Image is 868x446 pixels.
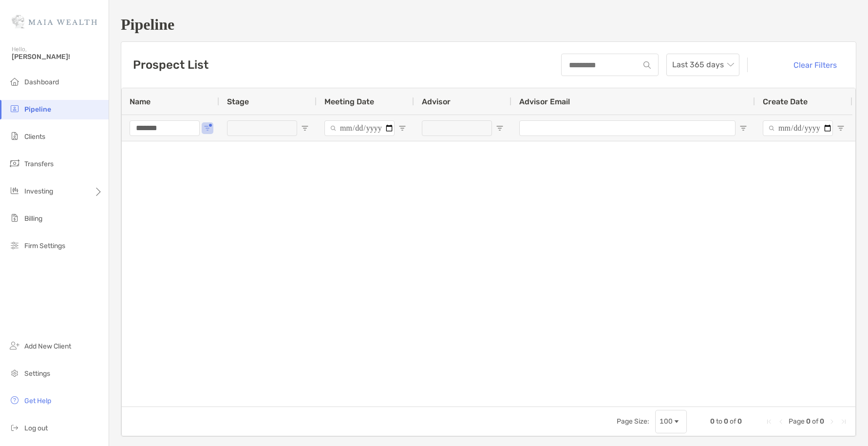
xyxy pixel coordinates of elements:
[301,124,309,132] button: Open Filter Menu
[24,242,65,250] span: Firm Settings
[9,130,20,142] img: clients icon
[324,120,395,136] input: Meeting Date Filter Input
[9,157,20,169] img: transfers icon
[130,120,200,136] input: Name Filter Input
[770,54,844,76] button: Clear Filters
[656,54,717,76] span: Last 365 days
[422,97,451,106] span: Advisor
[9,76,20,87] img: dashboard icon
[655,410,687,433] div: Page Size
[828,418,836,426] div: Next Page
[724,417,728,426] span: 0
[763,120,833,136] input: Create Date Filter Input
[617,417,649,426] div: Page Size:
[627,61,635,69] img: input icon
[24,424,48,432] span: Log out
[837,124,845,132] button: Open Filter Menu
[12,53,103,61] span: [PERSON_NAME]!
[133,58,208,72] h3: Prospect List
[24,105,51,114] span: Pipeline
[227,97,249,106] span: Stage
[789,417,805,426] span: Page
[777,418,785,426] div: Previous Page
[12,4,97,39] img: Zoe Logo
[24,214,42,223] span: Billing
[324,97,374,106] span: Meeting Date
[716,417,722,426] span: to
[820,417,824,426] span: 0
[9,103,20,115] img: pipeline icon
[9,340,20,351] img: add_new_client icon
[121,16,856,34] h1: Pipeline
[496,124,504,132] button: Open Filter Menu
[9,212,20,224] img: billing icon
[739,124,747,132] button: Open Filter Menu
[730,417,736,426] span: of
[24,397,51,405] span: Get Help
[9,394,20,406] img: get-help icon
[763,97,808,106] span: Create Date
[24,160,54,168] span: Transfers
[840,418,848,426] div: Last Page
[9,185,20,196] img: investing icon
[24,369,50,378] span: Settings
[765,418,773,426] div: First Page
[9,367,20,379] img: settings icon
[710,417,715,426] span: 0
[24,133,45,141] span: Clients
[737,417,742,426] span: 0
[806,417,811,426] span: 0
[130,97,151,106] span: Name
[24,78,59,86] span: Dashboard
[24,187,53,195] span: Investing
[24,342,71,350] span: Add New Client
[9,239,20,251] img: firm-settings icon
[204,124,211,132] button: Open Filter Menu
[519,120,736,136] input: Advisor Email Filter Input
[9,422,20,433] img: logout icon
[660,417,673,426] div: 100
[812,417,818,426] span: of
[519,97,570,106] span: Advisor Email
[398,124,406,132] button: Open Filter Menu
